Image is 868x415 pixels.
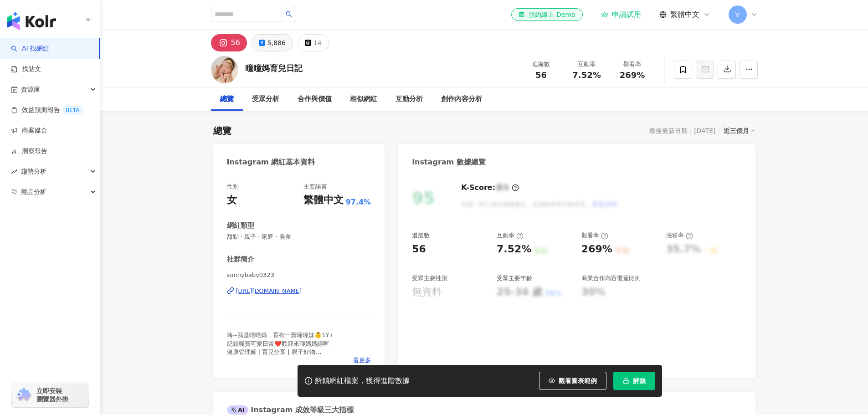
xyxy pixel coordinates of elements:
button: 14 [298,34,329,51]
div: 互動率 [497,231,524,240]
div: 性別 [227,183,239,191]
span: 7.52% [572,71,601,80]
span: V [735,10,740,20]
div: 女 [227,193,237,207]
span: 56 [535,70,547,80]
span: 立即安裝 瀏覽器外掛 [36,387,68,403]
span: search [286,11,292,17]
div: 近三個月 [724,125,755,137]
img: logo [7,12,56,30]
span: 趨勢分析 [21,161,46,182]
span: 解鎖 [633,377,646,384]
a: 找貼文 [11,65,41,74]
div: 5,886 [267,36,286,49]
a: 效益預測報告BETA [11,106,83,115]
div: 主要語言 [303,183,327,191]
span: 97.4% [346,197,371,207]
span: rise [11,169,17,175]
div: Instagram 網紅基本資料 [227,157,315,167]
div: 無資料 [412,285,442,299]
div: Instagram 數據總覽 [412,157,486,167]
div: 預約線上 Demo [519,10,575,19]
div: 總覽 [220,94,234,105]
div: 互動率 [570,60,604,69]
div: 網紅類型 [227,221,254,231]
div: 合作與價值 [298,94,332,105]
img: chrome extension [15,388,32,402]
div: 觀看率 [615,60,650,69]
div: 創作內容分析 [441,94,482,105]
button: 56 [211,34,247,51]
a: chrome extension立即安裝 瀏覽器外掛 [12,383,88,407]
div: 商業合作內容覆蓋比例 [581,274,641,282]
div: AI [227,405,249,415]
div: 最後更新日期：[DATE] [649,127,715,134]
a: 商案媒合 [11,126,47,135]
div: 7.52% [497,242,531,256]
span: 競品分析 [21,182,46,202]
div: 追蹤數 [412,231,430,240]
span: 資源庫 [21,79,40,100]
a: 預約線上 Demo [511,8,582,21]
div: 社群簡介 [227,255,254,264]
span: 甜點 · 親子 · 家庭 · 美食 [227,233,371,241]
div: 受眾主要年齡 [497,274,532,282]
div: K-Score : [461,183,519,193]
div: 解鎖網紅檔案，獲得進階數據 [315,376,410,386]
span: sunnybaby0323 [227,271,371,279]
div: 漲粉率 [666,231,693,240]
div: 互動分析 [395,94,423,105]
div: 繁體中文 [303,193,344,207]
button: 5,886 [252,34,293,51]
span: 看更多 [353,356,371,364]
div: 269% [581,242,612,256]
span: 繁體中文 [670,10,699,20]
div: 總覽 [213,124,231,137]
span: 嗨~我是曈曈媽，育有一寶曈曈妹👶1Y+ 紀錄曈寶可愛日常❤️歡迎來聊媽媽經喔 健康管理師 | 育兒分享 | 親子好物 曈寶FB粉專 : [URL][DOMAIN_NAME] 合作私訊或信箱喔~ [227,332,334,372]
button: 解鎖 [613,372,655,390]
span: 269% [620,71,645,80]
a: [URL][DOMAIN_NAME] [227,287,371,295]
span: 觀看圖表範例 [559,377,597,384]
div: 觀看率 [581,231,608,240]
div: 受眾分析 [252,94,279,105]
div: 追蹤數 [524,60,559,69]
a: 洞察報告 [11,147,47,156]
div: 相似網紅 [350,94,377,105]
div: 受眾主要性別 [412,274,447,282]
a: 申請試用 [601,10,641,19]
a: searchAI 找網紅 [11,44,49,53]
img: KOL Avatar [211,56,238,83]
div: 56 [412,242,426,256]
div: Instagram 成效等級三大指標 [227,405,354,415]
button: 觀看圖表範例 [539,372,606,390]
div: 56 [231,36,240,49]
div: [URL][DOMAIN_NAME] [236,287,302,295]
div: 曈曈媽育兒日記 [245,62,303,74]
div: 14 [313,36,322,49]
